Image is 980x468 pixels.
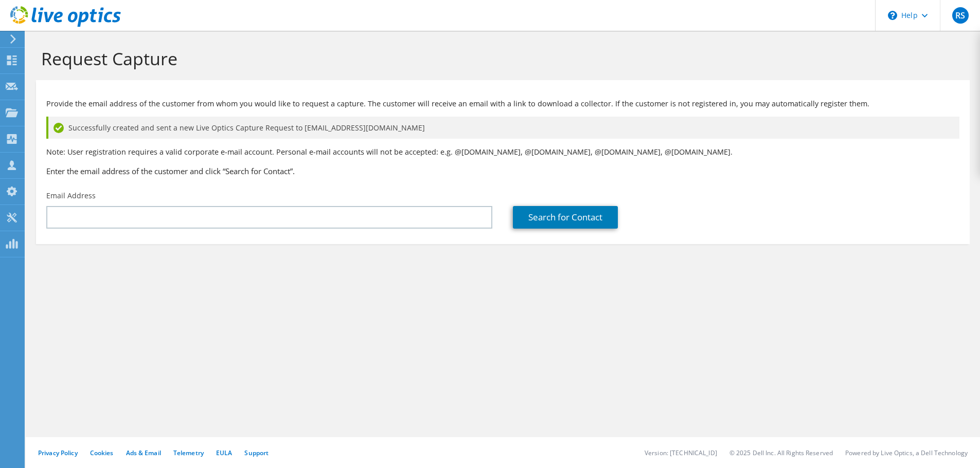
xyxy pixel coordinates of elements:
span: Successfully created and sent a new Live Optics Capture Request to [EMAIL_ADDRESS][DOMAIN_NAME] [68,122,425,134]
h1: Request Capture [41,48,959,69]
li: Powered by Live Optics, a Dell Technology [845,448,968,457]
span: RS [952,7,969,24]
a: Support [244,448,269,457]
a: Privacy Policy [38,448,78,457]
a: Cookies [90,448,114,457]
svg: \n [888,11,897,20]
a: Ads & Email [126,448,161,457]
a: EULA [216,448,232,457]
li: Version: [TECHNICAL_ID] [645,448,717,457]
a: Search for Contact [513,206,618,229]
label: Email Address [46,191,96,201]
a: Telemetry [173,448,204,457]
h3: Enter the email address of the customer and click “Search for Contact”. [46,165,959,177]
p: Note: User registration requires a valid corporate e-mail account. Personal e-mail accounts will ... [46,146,959,158]
p: Provide the email address of the customer from whom you would like to request a capture. The cust... [46,98,959,109]
li: © 2025 Dell Inc. All Rights Reserved [729,448,833,457]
